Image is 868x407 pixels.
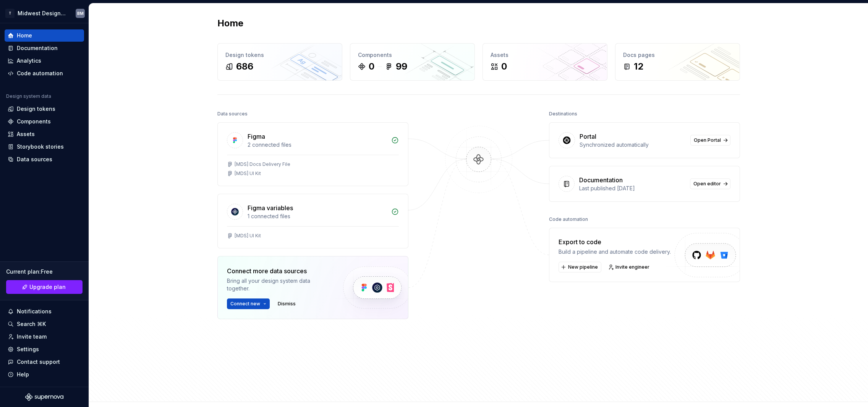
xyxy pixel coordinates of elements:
[225,51,334,59] div: Design tokens
[227,298,270,309] button: Connect new
[5,9,15,18] div: T
[5,343,84,355] a: Settings
[235,161,290,167] div: [MDS] Docs Delivery File
[248,141,387,149] div: 2 connected files
[5,356,84,368] button: Contact support
[5,141,84,153] a: Storybook stories
[230,301,260,307] span: Connect new
[227,266,330,276] div: Connect more data sources
[17,345,39,353] div: Settings
[483,43,607,81] a: Assets0
[248,212,387,220] div: 1 connected files
[5,128,84,140] a: Assets
[690,135,730,146] a: Open Portal
[6,268,83,276] div: Current plan : Free
[235,170,261,177] div: [MDS] UI Kit
[248,132,265,141] div: Figma
[5,115,84,128] a: Components
[5,331,84,343] a: Invite team
[217,194,408,248] a: Figma variables1 connected files[MDS] UI Kit
[693,181,721,187] span: Open editor
[217,122,408,186] a: Figma2 connected files[MDS] Docs Delivery File[MDS] UI Kit
[5,368,84,381] button: Help
[217,17,243,29] h2: Home
[17,44,58,52] div: Documentation
[18,10,66,17] div: Midwest Design System
[634,60,643,73] div: 12
[17,130,35,138] div: Assets
[549,214,588,225] div: Code automation
[278,301,296,307] span: Dismiss
[77,10,84,16] div: BM
[5,103,84,115] a: Design tokens
[274,298,299,309] button: Dismiss
[559,237,671,246] div: Export to code
[549,109,577,119] div: Destinations
[5,305,84,318] button: Notifications
[17,105,55,113] div: Design tokens
[25,393,63,401] svg: Supernova Logo
[491,51,599,59] div: Assets
[369,60,374,73] div: 0
[579,175,623,185] div: Documentation
[17,320,46,328] div: Search ⌘K
[5,67,84,79] a: Code automation
[568,264,598,270] span: New pipeline
[690,178,730,189] a: Open editor
[17,118,51,125] div: Components
[17,371,29,378] div: Help
[217,109,248,119] div: Data sources
[358,51,467,59] div: Components
[235,233,261,239] div: [MDS] UI Kit
[17,358,60,366] div: Contact support
[17,308,52,315] div: Notifications
[615,43,740,81] a: Docs pages12
[2,5,87,21] button: TMidwest Design SystemBM
[17,156,52,163] div: Data sources
[606,262,653,272] a: Invite engineer
[17,333,47,341] div: Invite team
[350,43,475,81] a: Components099
[6,280,83,294] a: Upgrade plan
[17,57,41,65] div: Analytics
[694,137,721,143] span: Open Portal
[17,143,64,151] div: Storybook stories
[615,264,649,270] span: Invite engineer
[396,60,407,73] div: 99
[17,70,63,77] div: Code automation
[5,29,84,42] a: Home
[559,248,671,256] div: Build a pipeline and automate code delivery.
[17,32,32,39] div: Home
[5,153,84,165] a: Data sources
[580,141,686,149] div: Synchronized automatically
[5,42,84,54] a: Documentation
[580,132,596,141] div: Portal
[6,93,51,99] div: Design system data
[5,55,84,67] a: Analytics
[217,43,342,81] a: Design tokens686
[579,185,685,192] div: Last published [DATE]
[559,262,601,272] button: New pipeline
[29,283,66,291] span: Upgrade plan
[623,51,732,59] div: Docs pages
[227,277,330,292] div: Bring all your design system data together.
[501,60,507,73] div: 0
[236,60,253,73] div: 686
[5,318,84,330] button: Search ⌘K
[248,203,293,212] div: Figma variables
